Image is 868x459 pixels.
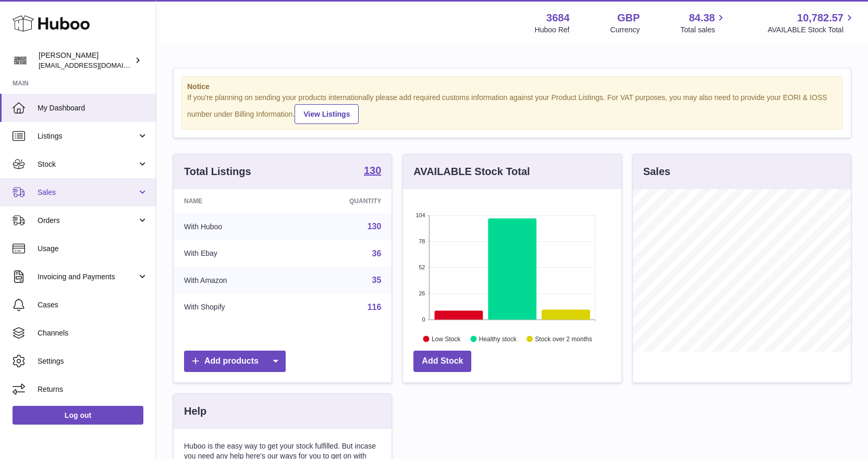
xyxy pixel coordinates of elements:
span: [EMAIL_ADDRESS][DOMAIN_NAME] [39,61,153,69]
span: My Dashboard [38,103,148,113]
a: 130 [364,165,381,178]
h3: AVAILABLE Stock Total [413,165,530,179]
text: 104 [415,212,425,218]
text: Healthy stock [479,335,517,342]
span: Listings [38,131,137,141]
text: 26 [419,290,425,296]
h3: Help [184,404,206,418]
span: Sales [38,188,137,197]
span: Usage [38,244,148,254]
text: 0 [422,316,425,322]
a: View Listings [295,104,359,124]
text: 52 [419,264,425,270]
span: Channels [38,328,148,338]
span: Stock [38,159,137,169]
td: With Amazon [174,267,293,294]
span: Returns [38,384,148,394]
a: Add Stock [413,351,471,372]
a: Add products [184,351,286,372]
th: Quantity [293,189,392,213]
span: Total sales [680,25,727,35]
span: AVAILABLE Stock Total [767,25,855,35]
a: 36 [372,249,382,258]
span: Invoicing and Payments [38,272,137,282]
div: If you're planning on sending your products internationally please add required customs informati... [187,93,837,124]
img: theinternationalventure@gmail.com [13,53,28,68]
span: Cases [38,300,148,310]
div: [PERSON_NAME] [39,51,132,70]
a: 130 [368,222,382,231]
span: Settings [38,356,148,366]
a: 116 [368,303,382,312]
div: Huboo Ref [535,25,570,35]
td: With Huboo [174,213,293,240]
td: With Ebay [174,240,293,267]
h3: Total Listings [184,165,251,179]
a: 84.38 Total sales [680,11,727,35]
strong: 3684 [546,11,570,25]
td: With Shopify [174,294,293,321]
text: Low Stock [432,335,461,342]
strong: Notice [187,82,837,92]
span: 84.38 [689,11,715,25]
span: Orders [38,216,137,226]
h3: Sales [643,165,670,179]
div: Currency [610,25,640,35]
span: 10,782.57 [797,11,843,25]
th: Name [174,189,293,213]
strong: 130 [364,165,381,176]
text: 78 [419,238,425,244]
text: Stock over 2 months [535,335,592,342]
a: 10,782.57 AVAILABLE Stock Total [767,11,855,35]
a: Log out [13,406,143,425]
strong: GBP [617,11,640,25]
a: 35 [372,276,382,284]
